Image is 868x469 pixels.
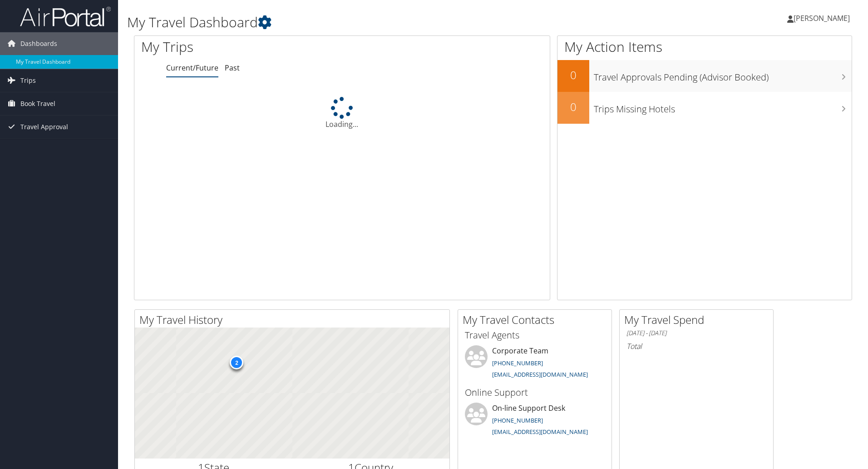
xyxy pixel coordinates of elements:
li: Corporate Team [460,345,609,383]
a: Current/Future [166,63,218,73]
span: [PERSON_NAME] [794,13,850,23]
span: Trips [20,69,36,92]
span: Dashboards [20,32,57,55]
h2: My Travel Contacts [463,312,612,328]
h2: My Travel History [139,312,449,328]
a: 0Travel Approvals Pending (Advisor Booked) [557,60,852,92]
h2: My Travel Spend [624,312,773,328]
h3: Travel Approvals Pending (Advisor Booked) [594,66,852,84]
a: 0Trips Missing Hotels [557,92,852,124]
h3: Trips Missing Hotels [594,98,852,116]
a: [PERSON_NAME] [787,5,859,32]
h6: Total [626,341,766,351]
div: 2 [230,355,243,369]
h1: My Trips [141,37,370,56]
h1: My Travel Dashboard [127,13,615,32]
span: Travel Approval [20,116,68,138]
li: On-line Support Desk [460,403,609,440]
a: [PHONE_NUMBER] [492,416,543,424]
div: Loading... [134,97,550,130]
h3: Online Support [465,386,605,399]
a: [EMAIL_ADDRESS][DOMAIN_NAME] [492,370,588,378]
h6: [DATE] - [DATE] [626,329,766,338]
h1: My Action Items [557,37,852,56]
span: Book Travel [20,92,55,115]
h2: 0 [557,99,589,115]
h3: Travel Agents [465,329,605,342]
img: airportal-logo.png [20,6,111,27]
a: [PHONE_NUMBER] [492,359,543,367]
a: Past [225,63,240,73]
a: [EMAIL_ADDRESS][DOMAIN_NAME] [492,428,588,436]
h2: 0 [557,67,589,83]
